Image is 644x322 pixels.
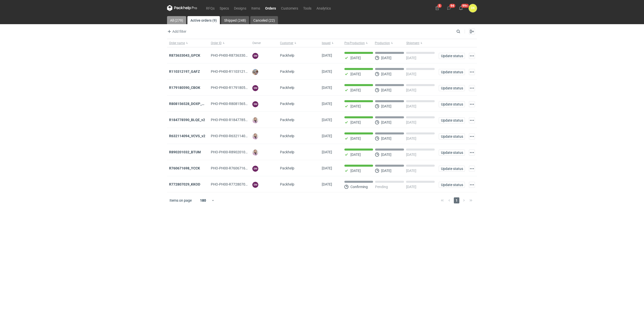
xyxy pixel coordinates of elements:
img: Michał Palasek [252,69,258,75]
span: Packhelp [280,134,294,138]
p: [DATE] [381,136,391,140]
button: Update status [439,133,465,139]
button: Actions [469,150,475,156]
strong: R873633043_GPCK [169,53,200,57]
button: Actions [469,69,475,75]
p: [DATE] [350,72,361,76]
a: Customers [278,5,301,11]
a: Specs [217,5,231,11]
p: [DATE] [350,88,361,92]
span: Update status [441,151,463,154]
img: Klaudia Wiśniewska [252,117,258,123]
span: Customer [280,41,293,45]
a: R110312197_GAFZ [169,69,200,74]
p: [DATE] [406,136,416,140]
strong: R890201032_BTUM [169,150,201,154]
a: Orders [263,5,278,11]
input: Search [455,28,471,34]
span: Update status [441,135,463,138]
a: Canceled (22) [250,16,278,24]
p: [DATE] [381,120,391,124]
button: Order ID [209,39,251,47]
p: [DATE] [381,104,391,108]
p: [DATE] [381,88,391,92]
button: 99+ [457,4,465,12]
span: Production [375,41,390,45]
button: Update status [439,53,465,59]
p: Pending [375,185,388,189]
span: Update status [441,119,463,122]
p: [DATE] [350,56,361,60]
button: Actions [469,182,475,188]
span: Packhelp [280,102,294,106]
p: [DATE] [350,169,361,173]
p: [DATE] [381,169,391,173]
span: Update status [441,167,463,170]
span: Items on page [170,198,192,203]
a: R760671698_YCCK [169,166,200,170]
button: Update status [439,117,465,123]
button: Update status [439,166,465,172]
a: RFQs [204,5,217,11]
span: Update status [441,54,463,58]
span: PHO-PH00-R890201032_BTUM [211,150,260,154]
span: 18/09/2025 [322,118,332,122]
span: Packhelp [280,53,294,57]
a: Active orders (9) [187,16,220,24]
button: Update status [439,69,465,75]
span: 05/09/2025 [322,166,332,170]
p: [DATE] [406,169,416,173]
span: 25/09/2025 [322,53,332,57]
a: R772807029_KKOD [169,182,200,186]
span: Packhelp [280,118,294,122]
span: Update status [441,102,463,106]
span: Shipment [406,41,419,45]
span: Update status [441,183,463,187]
strong: R632114094_VCVS_v2 [169,134,205,138]
span: Order name [169,41,185,45]
span: Packhelp [280,69,294,74]
figcaption: SM [252,166,258,172]
strong: R808156528_DOXP_QFAF_BZBP_ZUYK_WQLV_OKHN_JELH_EVFV_FTDR_ZOWV_CHID_YARY_QVFE_PQSG_HWQ [169,102,347,106]
p: [DATE] [350,104,361,108]
span: 19/09/2025 [322,102,332,106]
div: Dominika Kaczyńska [469,4,477,12]
span: Packhelp [280,150,294,154]
p: [DATE] [406,72,416,76]
button: DK [469,4,477,12]
span: PHO-PH00-R873633043_GPCK [211,53,260,57]
span: Pre-Production [344,41,365,45]
img: Klaudia Wiśniewska [252,150,258,156]
button: Actions [469,166,475,172]
span: PHO-PH00-R179180590_CBOK [211,86,260,90]
span: PHO-PH00-R110312197_GAFZ [211,69,260,74]
svg: Packhelp Pro [167,5,197,11]
span: PHO-PH00-R184778590_BLQE_V2 [211,118,265,122]
p: [DATE] [406,153,416,157]
span: Add filter [166,28,186,34]
p: [DATE] [381,56,391,60]
p: [DATE] [406,104,416,108]
figcaption: SM [252,101,258,107]
figcaption: SM [252,182,258,188]
a: Designs [231,5,249,11]
a: All (279) [167,16,186,24]
span: 27/05/2024 [322,182,332,186]
button: Production [374,39,405,47]
button: Actions [469,117,475,123]
button: Update status [439,150,465,156]
span: PHO-PH00-R632114094_VCVS_V2 [211,134,265,138]
p: [DATE] [406,185,416,189]
span: PHO-PH00-R808156528_DOXP_QFAF_BZBP_ZUYK_WQLV_OKHN_JELH_EVFV_FTDR_ZOWV_CHID_YARY_QVFE_PQSG_HWQ [211,102,405,106]
p: [DATE] [350,120,361,124]
button: Update status [439,101,465,107]
div: 180 [195,197,211,204]
span: PHO-PH00-R760671698_YCCK [211,166,260,170]
button: Actions [469,101,475,107]
span: 12/09/2025 [322,150,332,154]
span: Packhelp [280,166,294,170]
